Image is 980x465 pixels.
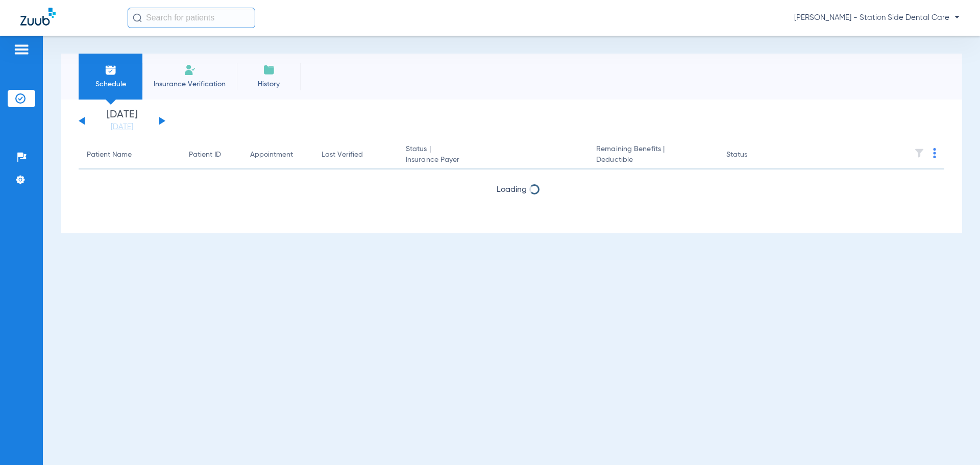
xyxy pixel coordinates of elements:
[406,155,580,165] span: Insurance Payer
[184,64,196,76] img: Manual Insurance Verification
[250,150,293,160] div: Appointment
[105,64,117,76] img: Schedule
[20,8,56,26] img: Zuub Logo
[244,79,293,89] span: History
[91,110,153,132] li: [DATE]
[189,150,221,160] div: Patient ID
[263,64,275,76] img: History
[87,150,132,160] div: Patient Name
[322,150,389,160] div: Last Verified
[250,150,305,160] div: Appointment
[398,141,588,169] th: Status |
[718,141,787,169] th: Status
[133,13,142,22] img: Search Icon
[128,8,255,28] input: Search for patients
[933,148,936,158] img: group-dot-blue.svg
[588,141,718,169] th: Remaining Benefits |
[322,150,363,160] div: Last Verified
[13,43,30,56] img: hamburger-icon
[497,186,527,194] span: Loading
[91,122,153,132] a: [DATE]
[596,155,709,165] span: Deductible
[914,148,924,158] img: filter.svg
[150,79,229,89] span: Insurance Verification
[794,13,960,23] span: [PERSON_NAME] - Station Side Dental Care
[86,79,135,89] span: Schedule
[189,150,234,160] div: Patient ID
[87,150,173,160] div: Patient Name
